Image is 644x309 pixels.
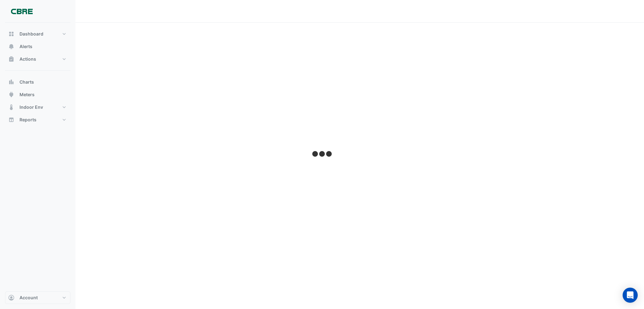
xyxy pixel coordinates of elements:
[19,117,36,123] span: Reports
[5,28,70,40] button: Dashboard
[8,104,14,110] app-icon: Indoor Env
[5,101,70,113] button: Indoor Env
[8,79,14,85] app-icon: Charts
[19,56,36,62] span: Actions
[5,53,70,65] button: Actions
[5,76,70,88] button: Charts
[5,40,70,53] button: Alerts
[19,295,38,301] span: Account
[5,291,70,304] button: Account
[5,113,70,126] button: Reports
[8,117,14,123] app-icon: Reports
[19,79,34,85] span: Charts
[8,5,36,18] img: Company Logo
[8,91,14,98] app-icon: Meters
[19,31,43,37] span: Dashboard
[8,31,14,37] app-icon: Dashboard
[19,43,32,50] span: Alerts
[19,91,35,98] span: Meters
[8,56,14,62] app-icon: Actions
[623,288,638,303] div: Open Intercom Messenger
[8,43,14,50] app-icon: Alerts
[5,88,70,101] button: Meters
[19,104,43,110] span: Indoor Env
